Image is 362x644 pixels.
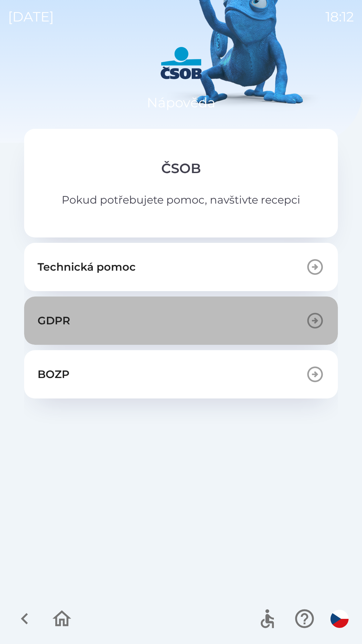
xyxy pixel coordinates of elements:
[38,313,70,329] p: GDPR
[330,610,349,628] img: cs flag
[161,158,201,178] p: ČSOB
[24,47,338,79] img: Logo
[325,7,354,27] p: 18:12
[8,7,54,27] p: [DATE]
[24,243,338,291] button: Technická pomoc
[38,259,136,275] p: Technická pomoc
[38,366,69,382] p: BOZP
[62,192,300,208] p: Pokud potřebujete pomoc, navštivte recepci
[24,297,338,345] button: GDPR
[147,93,216,113] p: Nápověda
[24,350,338,398] button: BOZP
